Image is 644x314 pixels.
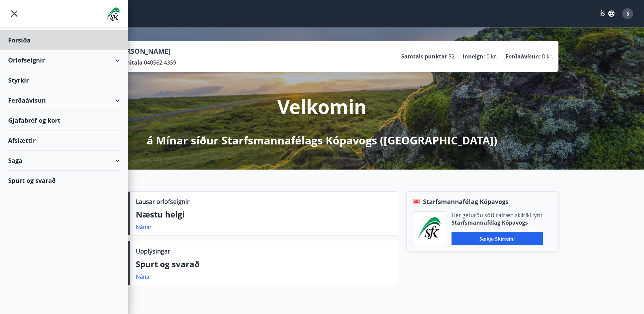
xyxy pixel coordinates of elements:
[626,10,629,17] span: S
[8,151,120,171] div: Saga
[448,53,455,60] span: 32
[423,197,509,206] span: Starfsmannafélag Kópavogs
[8,70,120,90] div: Styrkir
[542,53,553,60] span: 0 kr.
[147,133,497,148] p: á Mínar síður Starfsmannafélags Kópavogs ([GEOGRAPHIC_DATA])
[8,7,20,20] button: menu
[116,59,143,66] p: Kennitala
[136,247,170,256] p: Upplýsingar
[452,211,543,219] p: Hér geturðu sótt rafræn skilríki fyrir
[620,5,636,22] button: S
[144,59,176,66] span: 040562-4359
[596,7,618,20] button: ÍS
[505,53,541,60] p: Ferðaávísun :
[452,219,543,226] p: Starfsmannafélag Kópavogs
[452,232,543,245] button: Sækja skírteini
[401,53,447,60] p: Samtals punktar
[8,130,120,151] div: Afslættir
[136,258,392,270] p: Spurt og svarað
[136,273,152,280] a: Nánar
[8,171,120,190] div: Spurt og svarað
[136,209,392,220] p: Næstu helgi
[8,90,120,110] div: Ferðaávísun
[106,7,120,21] img: union_logo
[8,50,120,70] div: Orlofseignir
[418,217,441,240] img: x5MjQkxwhnYn6YREZUTEa9Q4KsBUeQdWGts9Dj4O.png
[486,53,497,60] span: 0 kr.
[116,47,176,56] p: [PERSON_NAME]
[463,53,485,60] p: Inneign :
[8,110,120,130] div: Gjafabréf og kort
[8,30,120,50] div: Forsíða
[136,197,189,206] p: Lausar orlofseignir
[277,93,367,119] p: Velkomin
[136,223,152,231] a: Nánar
